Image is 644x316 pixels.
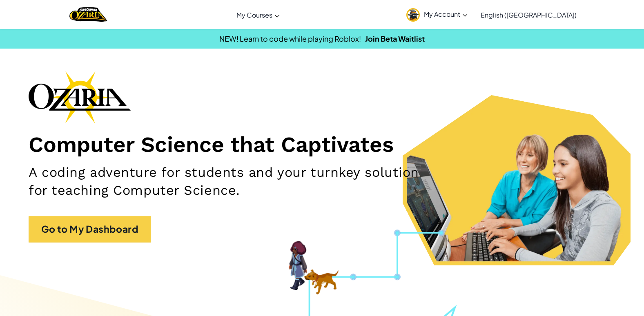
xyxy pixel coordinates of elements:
h1: Computer Science that Captivates [29,131,615,158]
a: My Account [402,2,472,27]
span: English ([GEOGRAPHIC_DATA]) [481,11,577,19]
span: My Account [424,10,468,18]
a: Ozaria by CodeCombat logo [69,6,107,23]
a: Join Beta Waitlist [365,34,425,43]
h2: A coding adventure for students and your turnkey solution for teaching Computer Science. [29,164,422,200]
span: NEW! Learn to code while playing Roblox! [219,34,361,43]
img: avatar [406,8,420,22]
span: My Courses [236,11,272,19]
img: Ozaria branding logo [29,71,131,123]
img: Home [69,6,107,23]
a: My Courses [232,4,284,26]
a: English ([GEOGRAPHIC_DATA]) [477,4,581,26]
a: Go to My Dashboard [29,216,151,243]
